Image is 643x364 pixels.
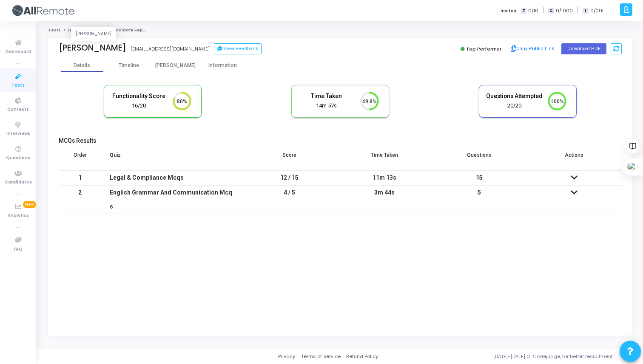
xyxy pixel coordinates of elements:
a: Privacy [278,353,295,360]
div: [PERSON_NAME] [152,62,199,69]
span: Analytics [8,212,29,220]
div: 16/20 [111,102,168,110]
button: Copy Public Link [508,42,557,55]
span: Questions [6,155,30,162]
td: 2 [59,185,101,214]
h5: Functionality Score [111,93,168,100]
span: | [543,6,544,15]
img: logo [11,2,74,19]
span: Tests [11,82,25,89]
td: 12 / 15 [242,170,337,185]
div: [EMAIL_ADDRESS][DOMAIN_NAME] [131,45,210,53]
td: 15 [432,170,527,185]
span: Top Performer [466,45,501,52]
span: 0/201 [590,7,603,14]
span: Dashboard [6,48,31,56]
td: 5 [432,185,527,214]
th: Questions [432,147,527,170]
div: English Grammar And Communication Mcqs [110,186,233,214]
div: 11m 13s [345,171,423,185]
nav: breadcrumb [48,28,632,33]
span: Candidate Report [110,28,149,33]
span: I [583,8,588,14]
span: | [577,6,578,15]
div: Legal & Compliance Mcqs [110,171,233,185]
div: 3m 44s [345,186,423,200]
span: FAQ [14,246,23,253]
div: Details [74,62,90,69]
td: 1 [59,170,101,185]
a: Refund Policy [346,353,378,360]
th: Quiz [101,147,242,170]
th: Time Taken [337,147,432,170]
div: 14m 57s [298,102,355,110]
a: Terms of Service [301,353,341,360]
span: C [548,8,554,14]
span: New [23,201,36,208]
h5: Questions Attempted [486,93,543,100]
td: 4 / 5 [242,185,337,214]
span: Contests [7,106,29,113]
th: Order [59,147,101,170]
div: Information [199,62,246,69]
th: Actions [527,147,622,170]
span: T [521,8,526,14]
div: 20/20 [486,102,543,110]
span: Candidates [5,179,32,186]
span: Interviews [6,130,30,138]
span: 0/10 [528,7,538,14]
button: Download PDF [561,43,606,54]
label: Invites: [501,7,518,14]
a: Legal & Compliance [68,28,111,33]
h5: MCQs Results [59,137,622,144]
button: View Feedback [214,43,262,54]
div: [PERSON_NAME] [71,28,116,41]
a: Tests [48,28,61,33]
div: Timeline [119,62,139,69]
th: Score [242,147,337,170]
h5: Time Taken [298,93,355,100]
span: 0/1000 [556,7,573,14]
div: [PERSON_NAME] [59,43,126,53]
div: [DATE]-[DATE] © Codejudge, for better recruitment. [378,353,632,360]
